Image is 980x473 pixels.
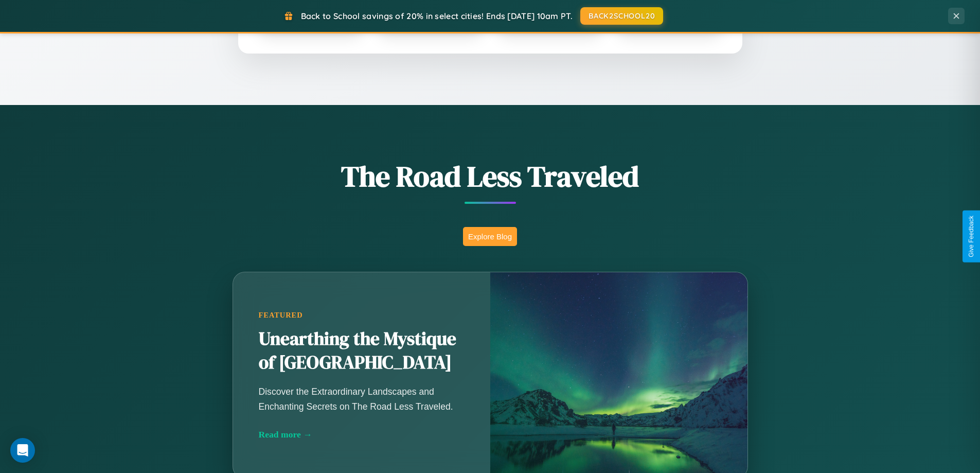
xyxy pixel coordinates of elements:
[968,216,975,257] div: Give Feedback
[10,438,35,463] div: Open Intercom Messenger
[182,156,799,196] h1: The Road Less Traveled
[259,311,465,320] div: Featured
[259,429,465,440] div: Read more →
[259,384,465,413] p: Discover the Extraordinary Landscapes and Enchanting Secrets on The Road Less Traveled.
[301,11,573,21] span: Back to School savings of 20% in select cities! Ends [DATE] 10am PT.
[259,327,465,375] h2: Unearthing the Mystique of [GEOGRAPHIC_DATA]
[580,7,663,25] button: BACK2SCHOOL20
[463,227,517,246] button: Explore Blog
